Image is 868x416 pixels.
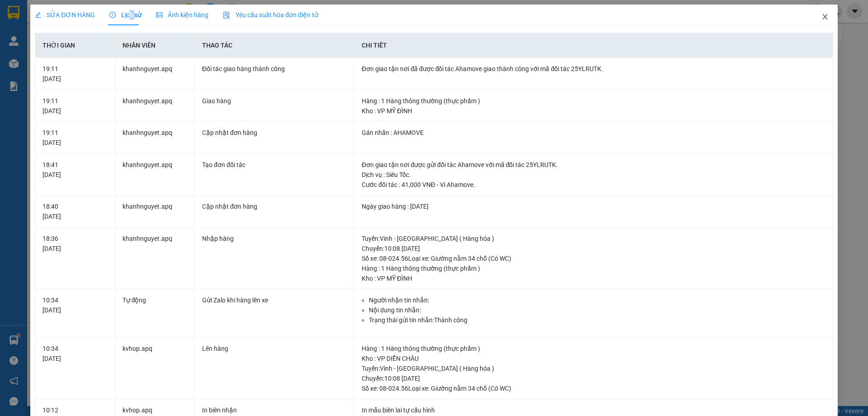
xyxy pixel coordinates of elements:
[35,33,115,58] th: Thời gian
[362,405,826,415] div: In mẫu biên lai tự cấu hình
[202,96,347,106] div: Giao hàng
[42,96,107,116] div: 19:11 [DATE]
[109,11,142,19] span: Lịch sử
[223,11,318,19] span: Yêu cầu xuất hóa đơn điện tử
[42,160,107,180] div: 18:41 [DATE]
[362,106,826,116] div: Kho : VP MỸ ĐÌNH
[115,228,195,290] td: khanhnguyet.apq
[369,295,826,305] li: Người nhận tin nhắn:
[195,33,354,58] th: Thao tác
[115,33,195,58] th: Nhân viên
[362,96,826,106] div: Hàng : 1 Hàng thông thường (thực phẩm )
[42,128,107,148] div: 19:11 [DATE]
[42,344,107,363] div: 10:34 [DATE]
[362,263,826,273] div: Hàng : 1 Hàng thông thường (thực phẩm )
[109,12,116,18] span: clock-circle
[369,315,826,325] li: Trạng thái gửi tin nhắn: Thành công
[354,33,833,58] th: Chi tiết
[42,234,107,253] div: 18:36 [DATE]
[362,363,826,393] div: Tuyến : Vinh - [GEOGRAPHIC_DATA] ( Hàng hóa ) Chuyến: 10:08 [DATE] Số xe: 08-024.56 Loại xe: Giườ...
[115,58,195,90] td: khanhnguyet.apq
[202,128,347,138] div: Cập nhật đơn hàng
[362,180,826,190] div: Cước đối tác : 41,000 VNĐ - Ví Ahamove.
[362,170,826,180] div: Dịch vụ : Siêu Tốc.
[115,154,195,196] td: khanhnguyet.apq
[42,295,107,315] div: 10:34 [DATE]
[821,13,829,20] span: close
[202,201,347,211] div: Cập nhật đơn hàng
[362,344,826,354] div: Hàng : 1 Hàng thông thường (thực phẩm )
[202,295,347,305] div: Gửi Zalo khi hàng lên xe
[42,64,107,84] div: 19:11 [DATE]
[362,201,826,211] div: Ngày giao hàng : [DATE]
[362,234,826,263] div: Tuyến : Vinh - [GEOGRAPHIC_DATA] ( Hàng hóa ) Chuyến: 10:08 [DATE] Số xe: 08-024.56 Loại xe: Giườ...
[35,12,41,18] span: edit
[223,12,230,19] img: icon
[362,64,826,74] div: Đơn giao tận nơi đã được đối tác Ahamove giao thành công với mã đối tác 25YLRUTK.
[115,289,195,338] td: Tự động
[115,90,195,122] td: khanhnguyet.apq
[202,344,347,354] div: Lên hàng
[115,196,195,228] td: khanhnguyet.apq
[202,64,347,74] div: Đối tác giao hàng thành công
[35,11,95,19] span: SỬA ĐƠN HÀNG
[202,234,347,244] div: Nhập hàng
[115,338,195,400] td: kvhop.apq
[362,273,826,283] div: Kho : VP MỸ ĐÌNH
[156,12,162,18] span: picture
[812,5,838,30] button: Close
[115,122,195,154] td: khanhnguyet.apq
[369,305,826,315] li: Nội dung tin nhắn:
[202,160,347,170] div: Tạo đơn đối tác
[202,405,347,415] div: In biên nhận
[156,11,208,19] span: Ảnh kiện hàng
[362,160,826,170] div: Đơn giao tận nơi được gửi đối tác Ahamove với mã đối tác 25YLRUTK.
[362,128,826,138] div: Gán nhãn : AHAMOVE
[362,354,826,363] div: Kho : VP DIỄN CHÂU
[42,201,107,221] div: 18:40 [DATE]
